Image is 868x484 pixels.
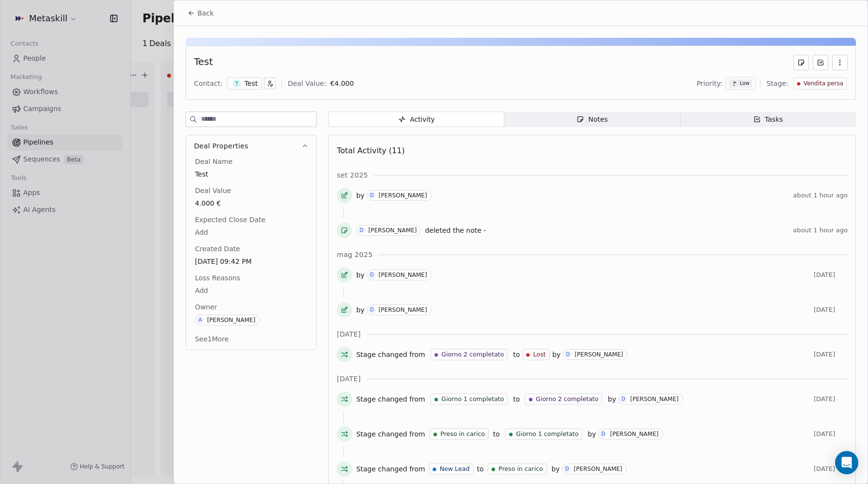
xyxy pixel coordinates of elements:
span: [DATE] [337,329,360,339]
button: Deal Properties [186,135,316,157]
span: [DATE] 09:42 PM [195,257,308,266]
span: Back [197,8,214,18]
div: Test [245,79,258,88]
div: Open Intercom Messenger [835,451,858,474]
div: D [370,192,374,199]
span: Deal Name [193,157,234,166]
span: to [513,394,520,404]
span: by [356,191,364,200]
span: [DATE] [814,430,848,438]
span: 4.000 € [195,198,308,208]
span: by [608,394,616,404]
div: [PERSON_NAME] [630,396,679,403]
span: to [477,464,483,474]
span: Priority: [697,79,723,88]
div: D [360,226,364,234]
span: [DATE] [814,465,848,473]
span: by [552,350,560,359]
span: Add [195,227,308,237]
span: Test [195,169,308,179]
span: Vendita persa [804,80,843,88]
span: Owner [193,302,219,312]
div: [PERSON_NAME] [379,192,427,199]
span: Preso in carico [499,465,543,473]
span: Giorno 2 completato [536,395,599,403]
span: [DATE] [814,351,848,358]
button: Back [182,4,219,22]
span: Stage changed from [356,429,425,439]
div: D [565,465,569,473]
span: Expected Close Date [193,215,267,225]
span: deleted the note - [425,226,486,235]
span: Lost [533,350,546,359]
div: [PERSON_NAME] [610,431,658,437]
div: [PERSON_NAME] [574,351,623,358]
span: Giorno 2 completato [441,350,504,359]
span: Deal Properties [194,141,248,151]
span: [DATE] [337,374,360,384]
span: to [513,350,520,359]
span: by [588,429,596,439]
span: T [232,80,241,88]
span: Low [740,80,749,87]
div: [PERSON_NAME] [207,317,255,323]
span: to [493,429,500,439]
div: Tasks [753,114,783,125]
span: set 2025 [337,170,368,180]
div: [PERSON_NAME] [379,307,427,313]
span: by [356,305,364,315]
span: Created Date [193,244,242,254]
span: Loss Reasons [193,273,242,283]
span: [DATE] [814,306,848,314]
div: D [370,271,374,279]
span: [DATE] [814,395,848,403]
div: Deal Value: [288,79,326,88]
span: € 4.000 [330,80,354,87]
div: D [621,395,625,403]
span: Stage changed from [356,350,425,359]
span: Stage changed from [356,464,425,474]
span: about 1 hour ago [793,226,848,234]
span: by [551,464,559,474]
div: D [370,306,374,314]
div: [PERSON_NAME] [379,272,427,278]
div: [PERSON_NAME] [574,466,622,472]
div: Deal Properties [186,157,316,350]
span: Add [195,286,308,295]
span: [DATE] [814,271,848,279]
span: Deal Value [193,186,233,195]
button: See1More [189,330,234,348]
div: Contact: [194,79,222,88]
span: Stage changed from [356,394,425,404]
span: Total Activity (11) [337,146,404,155]
span: Preso in carico [440,430,485,438]
div: A [199,316,202,324]
span: Giorno 1 completato [516,430,578,438]
div: D [602,430,605,438]
div: Test [194,55,213,70]
span: New Lead [439,465,469,473]
div: [PERSON_NAME] [368,227,417,234]
span: by [356,270,364,280]
div: D [566,351,570,358]
span: mag 2025 [337,250,372,259]
span: Stage: [766,79,788,88]
span: Giorno 1 completato [441,395,504,403]
div: Notes [576,114,607,125]
span: about 1 hour ago [793,192,848,199]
